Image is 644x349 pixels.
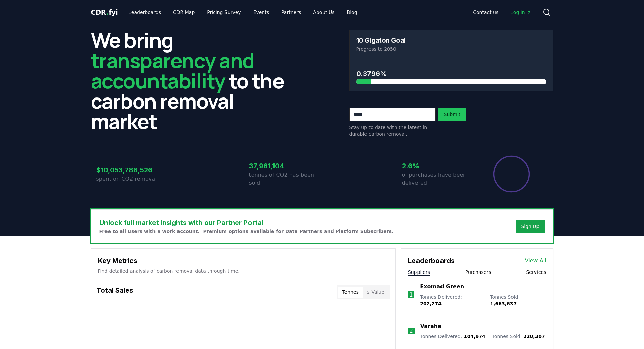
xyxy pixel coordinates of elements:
p: 2 [410,327,413,335]
a: Log in [505,6,537,18]
span: 202,274 [420,301,442,306]
p: Free to all users with a work account. Premium options available for Data Partners and Platform S... [99,228,394,235]
p: tonnes of CO2 has been sold [249,171,322,187]
p: spent on CO2 removal [96,175,169,183]
span: 1,663,637 [490,301,517,306]
p: Find detailed analysis of carbon removal data through time. [98,268,388,275]
div: Percentage of sales delivered [493,155,530,193]
button: Services [526,269,546,276]
p: Tonnes Sold : [490,293,546,307]
a: Blog [341,6,363,18]
span: transparency and accountability [91,46,254,94]
a: CDR Map [168,6,200,18]
a: Events [248,6,275,18]
p: Tonnes Sold : [492,333,545,340]
a: Exomad Green [420,283,464,291]
p: 1 [409,291,413,299]
h3: Unlock full market insights with our Partner Portal [99,218,394,228]
nav: Main [123,6,362,18]
button: Suppliers [408,269,430,276]
a: View All [525,257,546,265]
span: CDR fyi [91,8,118,16]
p: of purchases have been delivered [402,171,475,187]
span: Log in [510,9,531,16]
h3: 0.3796% [356,69,546,79]
button: Purchasers [465,269,491,276]
span: 104,974 [464,334,485,339]
a: Pricing Survey [201,6,246,18]
h3: 10 Gigaton Goal [356,37,406,44]
p: Tonnes Delivered : [420,293,483,307]
p: Tonnes Delivered : [420,333,485,340]
a: CDR.fyi [91,7,118,17]
h3: $10,053,788,526 [96,165,169,175]
span: . [106,8,109,16]
h3: 2.6% [402,161,475,171]
nav: Main [468,6,537,18]
h3: Leaderboards [408,256,455,266]
button: $ Value [363,287,388,298]
h3: Key Metrics [98,256,388,266]
h3: Total Sales [97,285,133,299]
button: Tonnes [338,287,363,298]
a: Contact us [468,6,504,18]
a: Varaha [420,322,442,330]
a: Leaderboards [123,6,166,18]
button: Sign Up [516,220,545,233]
a: Sign Up [521,223,539,230]
span: 220,307 [523,334,545,339]
h3: 37,961,104 [249,161,322,171]
button: Submit [438,108,466,121]
a: About Us [308,6,340,18]
a: Partners [276,6,306,18]
p: Progress to 2050 [356,46,546,52]
h2: We bring to the carbon removal market [91,30,295,131]
p: Stay up to date with the latest in durable carbon removal. [349,124,436,137]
